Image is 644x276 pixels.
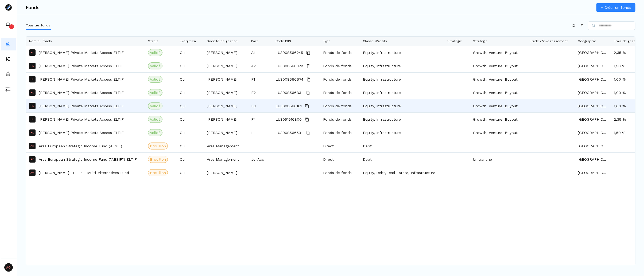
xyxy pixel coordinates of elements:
div: Growth, Venture, Buyout [470,73,526,86]
span: Géographie [578,39,596,43]
div: Growth, Venture, Buyout [470,59,526,72]
div: Equity, Infrastructure [360,99,444,112]
span: Part [251,39,258,43]
div: Direct [320,153,360,166]
span: Validé [150,77,161,82]
button: Copy [305,90,311,96]
div: [PERSON_NAME] [204,46,248,59]
a: [PERSON_NAME] Private Markets Access ELTIF [39,117,124,122]
div: F3 [248,99,272,112]
h3: Fonds [26,5,40,10]
div: [PERSON_NAME] [204,59,248,72]
span: Validé [150,130,161,135]
div: [PERSON_NAME] [204,73,248,86]
div: A2 [248,59,272,72]
div: Ares Management [204,139,248,152]
div: Equity, Infrastructure [360,113,444,126]
a: + Créer un fonds [596,3,635,12]
p: HL [31,78,34,81]
div: Oui [177,99,204,112]
span: Statut [148,39,158,43]
span: LU3008566831 [276,86,302,99]
div: Fonds de fonds [320,99,360,112]
div: Growth, Venture, Buyout [470,126,526,139]
p: AE [31,158,34,161]
span: LU3008566245 [276,46,303,59]
div: Je-Acc [248,153,272,166]
div: [GEOGRAPHIC_DATA] [575,113,611,126]
div: [GEOGRAPHIC_DATA] [575,99,611,112]
span: Evergreen [180,39,196,43]
p: [PERSON_NAME] Private Markets Access ELTIF [39,130,124,135]
button: Copy [305,63,312,69]
img: asset-managers [5,71,11,77]
div: Fonds de fonds [320,73,360,86]
div: Oui [177,126,204,139]
div: Equity, Infrastructure [360,86,444,99]
p: HL [31,65,34,67]
img: commissions [5,86,11,92]
span: Brouillon [150,157,166,162]
div: [GEOGRAPHIC_DATA] [575,126,611,139]
div: Oui [177,86,204,99]
span: Brouillon [150,143,166,149]
div: [PERSON_NAME] [204,166,248,179]
div: [GEOGRAPHIC_DATA] [575,59,611,72]
button: asset-managers [1,68,16,80]
div: Fonds de fonds [320,86,360,99]
div: [PERSON_NAME] [204,99,248,112]
div: Unitranche [470,153,526,166]
div: F4 [248,113,272,126]
span: LU3051916800 [276,113,302,126]
p: [PERSON_NAME] Private Markets Access ELTIF [39,63,124,69]
span: AO [4,263,13,272]
div: Fonds de fonds [320,46,360,59]
span: Validé [150,63,161,69]
button: funds [1,38,16,50]
div: Oui [177,59,204,72]
div: Oui [177,139,204,152]
button: distributors [1,53,16,65]
a: Ares European Strategic Income Fund (AESIF) [39,143,122,149]
a: [PERSON_NAME] Private Markets Access ELTIF [39,50,124,55]
p: HL [31,51,34,54]
span: Nom du fonds [29,39,52,43]
span: Société de gestion [207,39,238,43]
span: Code ISIN [276,39,291,43]
p: JM [30,171,34,174]
span: Validé [150,103,161,109]
span: Type [323,39,331,43]
button: commissions [1,82,16,95]
div: [GEOGRAPHIC_DATA] [575,46,611,59]
img: distributors [5,56,11,62]
div: Oui [177,73,204,86]
div: Debt [360,139,444,152]
button: Copy [305,50,312,56]
a: Ares European Strategic Income Fund ("AESIF") ELTIF [39,157,137,162]
div: Growth, Venture, Buyout [470,86,526,99]
span: LU3008566328 [276,60,303,73]
p: 1 [11,25,12,29]
div: Equity, Infrastructure [360,73,444,86]
p: HL [31,105,34,107]
p: HL [31,91,34,94]
span: Classe d'actifs [363,39,387,43]
div: Growth, Venture, Buyout [470,113,526,126]
button: Copy [305,130,311,136]
p: [PERSON_NAME] ELTIFs - Multi-Alternatives Fund [39,170,129,175]
div: Ares Management [204,153,248,166]
span: LU3008566161 [276,100,302,113]
span: Validé [150,50,161,55]
div: F2 [248,86,272,99]
div: [GEOGRAPHIC_DATA] [575,153,611,166]
img: funds [5,41,11,47]
div: Fonds de fonds [320,166,360,179]
div: Debt [360,153,444,166]
div: Equity, Infrastructure [360,46,444,59]
div: [GEOGRAPHIC_DATA] [575,166,611,179]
